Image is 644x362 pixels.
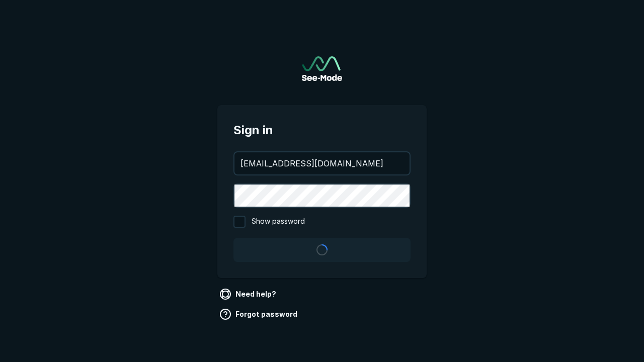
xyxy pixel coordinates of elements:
span: Sign in [233,121,411,139]
span: Show password [252,216,305,228]
a: Forgot password [217,306,301,322]
img: See-Mode Logo [302,56,342,81]
input: your@email.com [234,152,410,174]
a: Go to sign in [302,56,342,81]
a: Need help? [217,286,280,302]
